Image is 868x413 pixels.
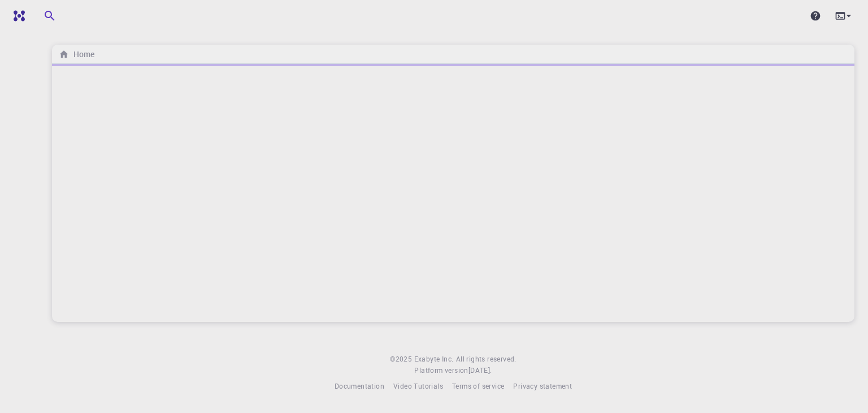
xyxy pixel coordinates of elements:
a: Video Tutorials [393,381,443,392]
nav: breadcrumb [57,48,97,61]
a: Exabyte Inc. [414,354,454,365]
span: All rights reserved. [456,354,517,365]
span: Privacy statement [513,381,572,390]
span: [DATE] . [468,365,492,375]
span: Exabyte Inc. [414,354,454,363]
img: logo [9,10,25,21]
a: Documentation [335,381,384,392]
span: Platform version [414,365,468,376]
a: Terms of service [452,381,504,392]
a: Privacy statement [513,381,572,392]
span: Terms of service [452,381,504,390]
span: Video Tutorials [393,381,443,390]
h6: Home [69,48,94,61]
span: Documentation [335,381,384,390]
span: © 2025 [390,354,414,365]
a: [DATE]. [468,365,492,376]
